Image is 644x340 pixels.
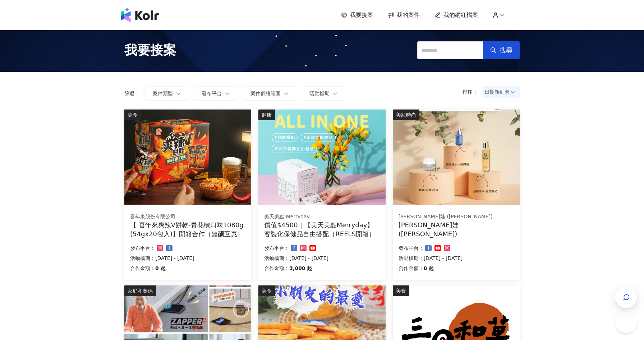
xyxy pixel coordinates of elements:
p: 活動檔期：[DATE] - [DATE] [399,254,514,262]
div: [PERSON_NAME]娃 ([PERSON_NAME]) [399,213,514,220]
span: 案件類型 [153,90,173,96]
div: 家庭和關係 [124,285,156,296]
iframe: Help Scout Beacon - Open [615,311,637,333]
button: 發布平台 [194,86,237,101]
span: 活動檔期 [309,90,330,96]
span: search [490,47,497,53]
p: 合作金額： [399,264,424,273]
p: 發布平台： [130,244,155,252]
span: 日期新到舊 [484,87,517,97]
div: 健康 [258,110,275,120]
div: 美妝時尚 [393,110,419,120]
div: 美天美點 Merryday [264,213,379,220]
button: 搜尋 [483,41,520,59]
span: 我的案件 [397,11,420,19]
p: 合作金額： [264,264,289,273]
span: 我要接案 [350,11,373,19]
div: [PERSON_NAME]娃 ([PERSON_NAME]) [399,220,514,238]
button: 案件價格範圍 [243,86,296,101]
div: 美食 [393,285,409,296]
a: 我的案件 [387,11,420,19]
div: 價值$4500｜【美天美點Merryday】客製化保健品自由搭配（REELS開箱） [264,220,379,238]
p: 發布平台： [264,244,289,252]
img: 喜年來爽辣V餅乾-青花椒口味1080g (54gx20包入) [124,110,251,205]
p: 發布平台： [399,244,424,252]
div: 美食 [124,110,141,120]
img: 客製化保健食品 [258,110,385,205]
p: 合作金額： [130,264,155,273]
a: 我要接案 [341,11,373,19]
button: 活動檔期 [302,86,345,101]
button: 案件類型 [145,86,188,101]
span: 我要接案 [124,41,176,59]
a: 我的網紅檔案 [434,11,478,19]
span: 我的網紅檔案 [443,11,478,19]
span: 案件價格範圍 [250,90,281,96]
p: 排序： [463,89,482,95]
p: 活動檔期：[DATE] - [DATE] [264,254,379,262]
img: Diva 神級修護組合 [393,110,520,205]
div: 【 喜年來爽辣V餅乾-青花椒口味1080g (54gx20包入)】開箱合作（無酬互惠） [130,220,245,238]
p: 3,000 起 [289,264,312,273]
p: 0 起 [155,264,166,273]
div: 喜年來股份有限公司 [130,213,245,220]
p: 0 起 [424,264,434,273]
p: 篩選： [124,90,139,96]
p: 活動檔期：[DATE] - [DATE] [130,254,245,262]
span: 搜尋 [500,46,512,54]
span: 發布平台 [202,90,222,96]
img: logo [121,8,159,22]
div: 美食 [258,285,275,296]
